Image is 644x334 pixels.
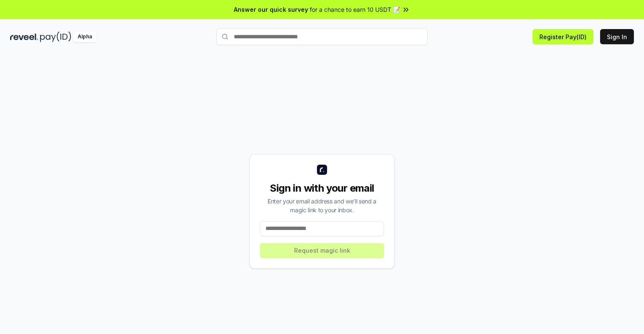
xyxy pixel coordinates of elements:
img: pay_id [40,32,71,42]
span: Answer our quick survey [234,5,308,14]
button: Sign In [600,29,634,44]
div: Enter your email address and we’ll send a magic link to your inbox. [260,197,384,214]
div: Alpha [73,32,97,42]
div: Sign in with your email [260,182,384,195]
button: Register Pay(ID) [533,29,593,44]
img: logo_small [317,165,327,175]
span: for a chance to earn 10 USDT 📝 [310,5,400,14]
img: reveel_dark [10,32,38,42]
